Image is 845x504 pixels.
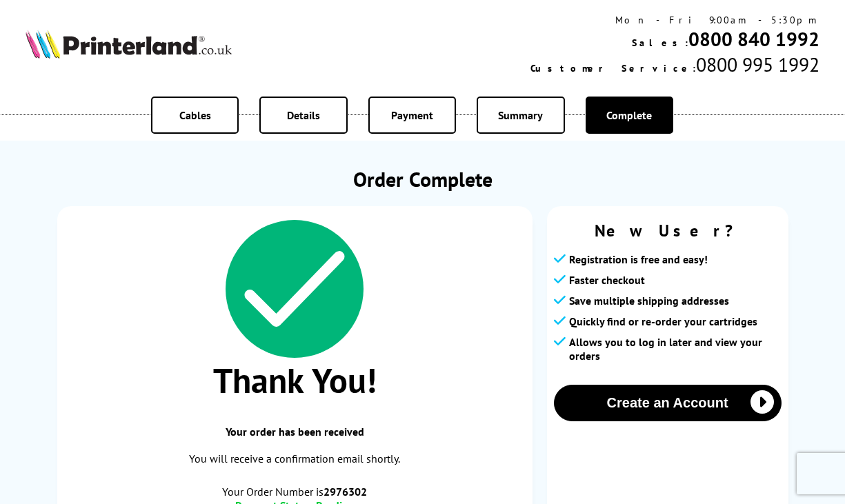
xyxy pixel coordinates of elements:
[71,425,519,439] span: Your order has been received
[71,358,519,403] span: Thank You!
[530,62,696,74] span: Customer Service:
[569,314,757,328] span: Quickly find or re-order your cartridges
[606,108,652,122] span: Complete
[71,485,519,498] span: Your Order Number is
[530,14,819,26] div: Mon - Fri 9:00am - 5:30pm
[71,450,519,468] p: You will receive a confirmation email shortly.
[287,108,320,122] span: Details
[26,30,232,59] img: Printerland Logo
[688,26,819,52] a: 0800 840 1992
[696,52,819,77] span: 0800 995 1992
[179,108,211,122] span: Cables
[569,252,708,266] span: Registration is free and easy!
[324,485,367,498] b: 2976302
[391,108,433,122] span: Payment
[569,335,782,363] span: Allows you to log in later and view your orders
[498,108,543,122] span: Summary
[554,220,782,241] span: New User?
[569,273,645,287] span: Faster checkout
[569,294,729,308] span: Save multiple shipping addresses
[632,37,688,49] span: Sales:
[554,385,782,421] button: Create an Account
[57,165,788,192] h1: Order Complete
